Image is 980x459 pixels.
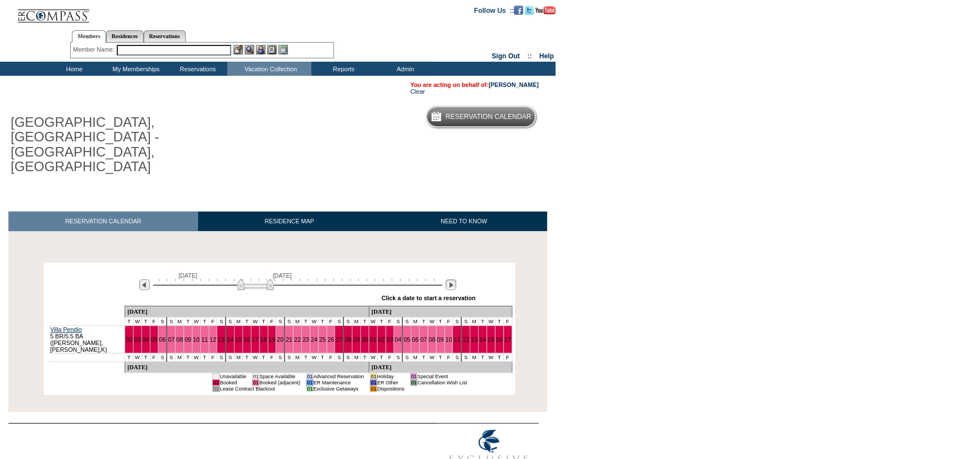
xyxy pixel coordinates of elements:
[445,353,453,361] td: F
[352,317,361,325] td: M
[259,373,301,379] td: Space Available
[328,336,335,343] a: 26
[318,353,327,361] td: T
[382,295,476,301] div: Click a date to start a reservation
[535,6,556,13] a: Subscribe to our YouTube Channel
[259,353,268,361] td: T
[313,385,364,392] td: Exclusive Getaways
[158,317,167,325] td: S
[252,379,259,385] td: 01
[133,317,141,325] td: W
[178,272,198,279] span: [DATE]
[402,317,411,325] td: S
[394,317,402,325] td: S
[370,336,377,343] a: 01
[361,336,368,343] a: 30
[489,81,539,88] a: [PERSON_NAME]
[198,212,381,231] a: RESIDENCE MAP
[167,317,175,325] td: S
[252,373,259,379] td: 01
[285,353,293,361] td: S
[344,353,352,361] td: S
[218,336,225,343] a: 13
[302,317,310,325] td: T
[8,113,260,177] h1: [GEOGRAPHIC_DATA], [GEOGRAPHIC_DATA] - [GEOGRAPHIC_DATA], [GEOGRAPHIC_DATA]
[219,373,246,379] td: Unavailable
[386,317,394,325] td: F
[535,6,556,15] img: Subscribe to our YouTube Channel
[369,361,512,373] td: [DATE]
[470,317,479,325] td: M
[503,317,512,325] td: F
[273,272,292,279] span: [DATE]
[184,353,192,361] td: T
[377,317,386,325] td: T
[294,317,302,325] td: M
[134,336,141,343] a: 03
[125,353,133,361] td: T
[213,373,219,379] td: 01
[167,353,175,361] td: S
[251,353,259,361] td: W
[260,336,267,343] a: 18
[344,317,352,325] td: S
[411,353,420,361] td: M
[268,353,276,361] td: F
[462,336,469,343] a: 12
[184,317,192,325] td: T
[200,317,209,325] td: T
[487,353,495,361] td: W
[327,317,335,325] td: F
[226,353,234,361] td: S
[185,336,191,343] a: 09
[335,317,344,325] td: S
[410,379,417,385] td: 01
[453,317,461,325] td: S
[125,317,133,325] td: T
[42,62,104,76] td: Home
[370,379,377,385] td: 01
[276,317,285,325] td: S
[335,353,344,361] td: S
[235,353,243,361] td: M
[311,336,318,343] a: 24
[104,62,166,76] td: My Memberships
[437,336,444,343] a: 09
[200,353,209,361] td: T
[192,317,200,325] td: W
[410,373,417,379] td: 01
[168,336,175,343] a: 07
[429,336,436,343] a: 08
[310,317,318,325] td: W
[525,6,534,15] img: Follow us on Twitter
[286,336,292,343] a: 21
[394,353,402,361] td: S
[378,336,385,343] a: 02
[233,45,243,54] img: b_edit.gif
[461,317,470,325] td: S
[141,317,150,325] td: T
[377,353,386,361] td: T
[125,306,369,317] td: [DATE]
[495,317,503,325] td: T
[369,306,512,317] td: [DATE]
[313,379,364,385] td: ER Maintenance
[539,52,554,60] a: Help
[395,336,401,343] a: 04
[243,317,251,325] td: T
[446,279,456,290] img: Next
[479,317,487,325] td: T
[176,353,184,361] td: M
[219,385,300,392] td: Lease Contract Blackout
[461,353,470,361] td: S
[306,385,313,392] td: 01
[377,379,405,385] td: ER Other
[51,326,82,333] a: Villa Pendio
[345,336,351,343] a: 28
[402,353,411,361] td: S
[150,353,158,361] td: F
[267,45,277,54] img: Reservations
[336,336,342,343] a: 27
[386,353,394,361] td: F
[369,317,377,325] td: W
